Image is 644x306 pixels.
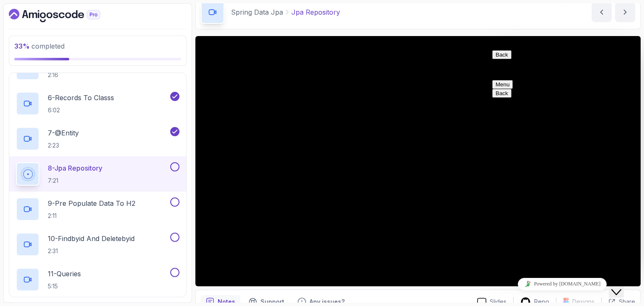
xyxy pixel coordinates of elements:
[48,198,135,208] p: 9 - Pre Populate Data To H2
[489,275,636,293] iframe: chat widget
[615,2,635,22] button: next content
[48,269,81,279] p: 11 - Queries
[572,298,595,306] p: Designs
[48,106,114,114] p: 6:02
[309,298,345,306] p: Any issues?
[9,9,119,22] a: Dashboard
[14,42,65,50] span: completed
[48,247,135,255] p: 2:31
[291,7,340,17] p: Jpa Repository
[48,128,79,138] p: 7 - @Entity
[260,298,284,306] p: Support
[231,7,283,17] p: Spring Data Jpa
[16,127,179,150] button: 7-@Entity2:23
[16,162,179,186] button: 8-Jpa Repository7:21
[48,141,79,150] p: 2:23
[489,47,636,265] iframe: chat widget
[195,36,641,286] iframe: 8 - JPA Repository
[48,163,102,173] p: 8 - Jpa Repository
[48,93,114,103] p: 6 - Records To Classs
[16,197,179,221] button: 9-Pre Populate Data To H22:11
[592,2,612,22] button: previous content
[16,233,179,256] button: 10-Findbyid And Deletebyid2:31
[619,298,635,306] p: Share
[16,92,179,115] button: 6-Records To Classs6:02
[609,272,636,298] iframe: chat widget
[48,282,81,290] p: 5:15
[16,268,179,291] button: 11-Queries5:15
[601,298,635,306] button: Share
[48,212,135,220] p: 2:11
[48,176,102,185] p: 7:21
[534,298,549,306] p: Repo
[48,71,160,79] p: 2:16
[490,298,506,306] p: Slides
[14,42,30,50] span: 33 %
[48,233,135,244] p: 10 - Findbyid And Deletebyid
[218,298,235,306] p: Notes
